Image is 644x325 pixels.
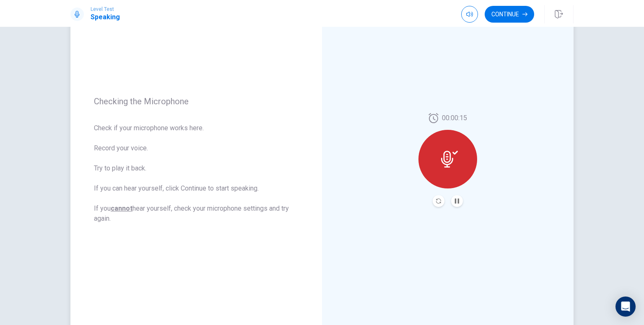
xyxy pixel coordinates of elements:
div: Open Intercom Messenger [615,297,636,317]
button: Continue [485,6,534,23]
button: Record Again [433,195,444,207]
u: cannot [111,204,132,212]
span: 00:00:15 [442,113,467,123]
span: Checking the Microphone [94,96,299,106]
span: Level Test [91,6,120,12]
span: Check if your microphone works here. Record your voice. Try to play it back. If you can hear your... [94,123,299,224]
button: Pause Audio [451,195,463,207]
h1: Speaking [91,12,120,22]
